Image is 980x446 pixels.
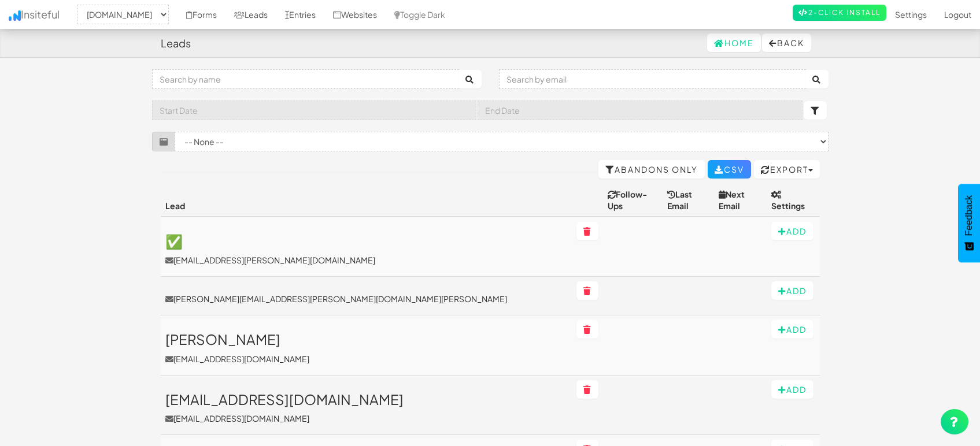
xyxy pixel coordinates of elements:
button: Add [771,320,813,339]
p: [EMAIL_ADDRESS][DOMAIN_NAME] [165,412,568,424]
p: [EMAIL_ADDRESS][PERSON_NAME][DOMAIN_NAME] [165,254,568,266]
button: Feedback - Show survey [958,184,980,262]
a: Home [707,34,761,52]
a: CSV [708,160,751,179]
a: ✅[EMAIL_ADDRESS][PERSON_NAME][DOMAIN_NAME] [165,233,568,266]
th: Lead [161,184,572,217]
p: [EMAIL_ADDRESS][DOMAIN_NAME] [165,353,568,365]
h3: [EMAIL_ADDRESS][DOMAIN_NAME] [165,392,568,407]
th: Next Email [714,184,767,217]
th: Follow-Ups [603,184,662,217]
button: Add [771,281,813,300]
span: Feedback [964,195,974,236]
a: [PERSON_NAME][EMAIL_ADDRESS][PERSON_NAME][DOMAIN_NAME][PERSON_NAME] [165,293,568,304]
a: 2-Click Install [793,5,886,21]
h4: Leads [161,38,191,49]
a: [EMAIL_ADDRESS][DOMAIN_NAME][EMAIL_ADDRESS][DOMAIN_NAME] [165,392,568,424]
th: Last Email [663,184,714,217]
input: Search by name [152,69,459,89]
button: Add [771,380,813,399]
h3: [PERSON_NAME] [165,332,568,347]
a: Abandons Only [598,160,705,179]
input: Search by email [499,69,806,89]
button: Back [762,34,811,52]
button: Export [754,160,820,179]
button: Add [771,222,813,240]
input: Start Date [152,101,477,120]
a: [PERSON_NAME][EMAIL_ADDRESS][DOMAIN_NAME] [165,332,568,364]
input: End Date [478,101,803,120]
h3: ✅ [165,233,568,248]
th: Settings [767,184,819,217]
img: icon.png [9,10,21,21]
